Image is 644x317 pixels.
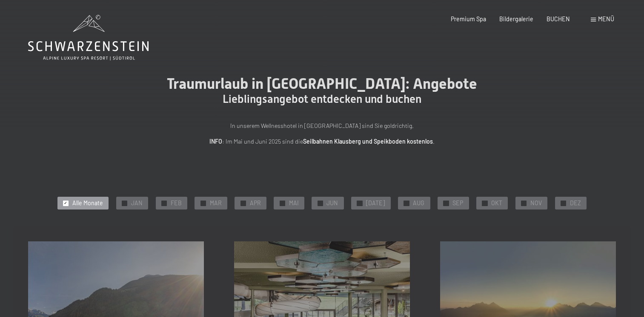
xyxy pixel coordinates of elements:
[562,201,565,206] span: ✓
[64,201,67,206] span: ✓
[570,199,581,207] span: DEZ
[451,15,486,23] a: Premium Spa
[326,199,338,207] span: JUN
[123,201,126,206] span: ✓
[547,15,570,23] a: BUCHEN
[452,199,463,207] span: SEP
[358,201,361,206] span: ✓
[135,137,509,147] p: : Im Mai und Juni 2025 sind die .
[598,15,614,23] span: Menü
[444,201,448,206] span: ✓
[162,201,166,206] span: ✓
[405,201,408,206] span: ✓
[318,201,322,206] span: ✓
[303,138,433,145] strong: Seilbahnen Klausberg und Speikboden kostenlos
[499,15,533,23] a: Bildergalerie
[366,199,385,207] span: [DATE]
[135,121,509,131] p: In unserem Wellnesshotel in [GEOGRAPHIC_DATA] sind Sie goldrichtig.
[491,199,502,207] span: OKT
[522,201,526,206] span: ✓
[210,199,222,207] span: MAR
[223,93,421,105] span: Lieblingsangebot entdecken und buchen
[250,199,261,207] span: APR
[131,199,143,207] span: JAN
[241,201,245,206] span: ✓
[209,138,222,145] strong: INFO
[413,199,424,207] span: AUG
[483,201,487,206] span: ✓
[289,199,299,207] span: MAI
[72,199,103,207] span: Alle Monate
[201,201,205,206] span: ✓
[167,75,477,92] span: Traumurlaub in [GEOGRAPHIC_DATA]: Angebote
[280,201,284,206] span: ✓
[171,199,182,207] span: FEB
[530,199,542,207] span: NOV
